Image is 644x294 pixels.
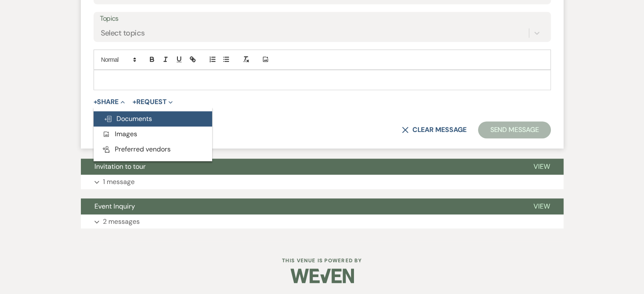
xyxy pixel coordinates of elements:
[94,126,212,142] button: Images
[100,13,544,25] label: Topics
[94,99,97,105] span: +
[94,162,146,171] span: Invitation to tour
[290,261,354,291] img: Weven Logo
[81,159,520,175] button: Invitation to tour
[94,99,125,105] button: Share
[94,142,212,157] button: Preferred vendors
[94,111,212,126] button: Documents
[81,214,564,229] button: 2 messages
[533,162,550,171] span: View
[104,114,152,123] span: Documents
[402,126,466,133] button: Clear message
[133,99,173,105] button: Request
[103,216,140,227] p: 2 messages
[81,175,564,189] button: 1 message
[533,202,550,211] span: View
[478,121,550,138] button: Send Message
[101,27,145,38] div: Select topics
[103,176,135,187] p: 1 message
[520,159,564,175] button: View
[94,202,135,211] span: Event Inquiry
[520,198,564,214] button: View
[81,198,520,214] button: Event Inquiry
[133,99,136,105] span: +
[102,129,137,138] span: Images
